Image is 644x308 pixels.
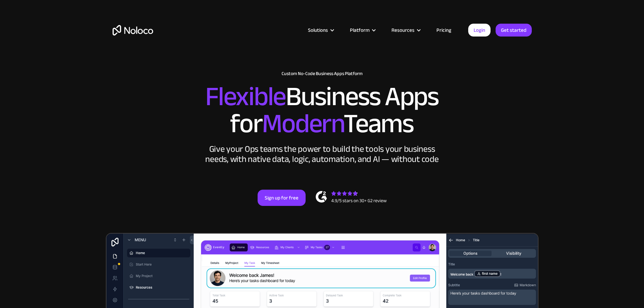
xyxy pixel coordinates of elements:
[391,26,414,34] div: Resources
[350,26,369,34] div: Platform
[428,26,460,34] a: Pricing
[468,24,491,37] a: Login
[262,98,343,149] span: Modern
[300,26,341,34] div: Solutions
[308,26,328,34] div: Solutions
[113,83,532,137] h2: Business Apps for Teams
[341,26,383,34] div: Platform
[383,26,428,34] div: Resources
[258,190,306,206] a: Sign up for free
[113,71,532,76] h1: Custom No-Code Business Apps Platform
[205,71,286,122] span: Flexible
[113,25,153,35] a: home
[496,24,532,37] a: Get started
[204,144,440,164] div: Give your Ops teams the power to build the tools your business needs, with native data, logic, au...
